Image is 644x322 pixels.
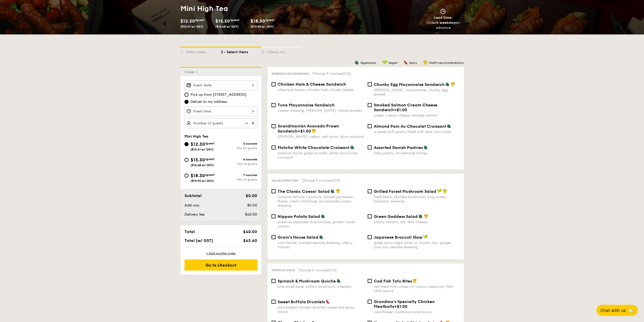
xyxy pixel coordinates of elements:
span: ($16.68 w/ GST) [191,163,214,167]
span: The Classic Caesar Salad [278,189,330,194]
span: Grilled Forest Mushroom Salad [374,189,436,194]
input: Pick up from [STREET_ADDRESS] [184,93,189,97]
div: 3 - Check out [261,48,302,55]
div: cauliflower, mushroom pink sauce [374,310,460,314]
span: 🦙 [628,308,634,313]
input: Event time [184,106,257,116]
div: + Add another order [184,251,257,255]
input: Chicken Ham & Cheese Sandwichcharcoal bread, chicken ham, sliced cheese [272,82,276,86]
input: Matcha White Chocolate Croissantpremium kyoto green powder, white chocolate, croissant [272,145,276,149]
div: fish meat tofu cubes, tri-colour capsicum, thai chilli sauce [374,285,460,293]
span: Subtotal [184,193,202,198]
input: Sweet Buffalo Drumletsslow baked chicken drumlet, sweet and spicy sauce [272,300,276,304]
span: Chicken Ham & Cheese Sandwich [278,82,346,87]
input: Grilled Forest Mushroom Saladfresh herbs, shiitake mushroom, king oyster, balsamic dressing [368,189,372,193]
img: icon-vegetarian.fe4039eb.svg [423,145,428,149]
img: icon-vegetarian.fe4039eb.svg [447,124,451,128]
div: Order in advance [421,20,466,30]
span: (0/5) [342,71,351,76]
div: greek extra virgin olive oil, kizami nori, ginger, yuzu soy-sesame dressing [374,241,460,249]
span: Pick up from [STREET_ADDRESS] [191,92,246,97]
span: Vegetarian [360,61,376,65]
img: icon-vegetarian.fe4039eb.svg [350,145,355,149]
span: Vegan [388,61,398,65]
span: Order 1 [184,70,199,74]
span: Matcha White Chocolate Croissant [278,145,349,150]
img: icon-chef-hat.a58ddaea.svg [443,189,447,193]
div: 7 courses [221,173,257,177]
input: Tuna Mayonnaise Sandwichcaesar dressing, [PERSON_NAME], italian parsley [272,103,276,107]
span: Nippon Potato Salad [278,214,320,219]
input: Nippon Potato Saladpremium japanese mayonnaise, golden russet potato [272,214,276,218]
span: ($16.68 w/ GST) [215,25,239,28]
img: icon-vegetarian.fe4039eb.svg [355,60,359,65]
span: Choose 5 courses [312,71,351,76]
img: icon-vegetarian.fe4039eb.svg [418,214,423,218]
span: Delivery fee [184,212,204,217]
input: The Classic Caesar Saladromaine lettuce, croutons, shaved parmesan flakes, cherry tomatoes, house... [272,189,276,193]
input: Smoked Salmon Cream Cheese Sandwich+$1.00caper, cream cheese, smoked salmon [368,103,372,107]
span: Choose 5 courses [301,178,340,183]
span: $43.60 [243,238,257,243]
input: Japanese Broccoli Slawgreek extra virgin olive oil, kizami nori, ginger, yuzu soy-sesame dressing [368,235,372,239]
input: Cod Fish Tofu Bitesfish meat tofu cubes, tri-colour capsicum, thai chilli sauce [368,279,372,283]
div: premium kyoto green powder, white chocolate, croissant [278,151,364,160]
span: +$1.00 [298,129,311,134]
div: fresh herbs, shiitake mushroom, king oyster, balsamic dressing [374,195,460,203]
span: $18.30 [191,173,205,178]
span: Green Goddess Salad [374,214,418,219]
div: [PERSON_NAME], celery, red onion, dijon mustard [278,135,364,139]
span: $40.00 [243,229,257,234]
img: icon-vegetarian.fe4039eb.svg [321,214,325,218]
span: ($19.95 w/ GST) [251,25,274,28]
div: 2 - Select items [221,48,261,55]
span: Total (w/ GST) [184,238,213,243]
span: Chat with us [600,308,626,313]
img: icon-vegan.f8ff3823.svg [423,235,428,239]
img: icon-add.58712e84.svg [250,118,257,128]
span: ($13.41 w/ GST) [191,148,214,151]
span: Assorted Danish Pastries [374,145,423,150]
span: Choose 5 courses [298,268,337,272]
input: Assorted Danish Pastriesflaky pastry, housemade fillings [368,145,372,149]
span: $12.30 [180,18,195,24]
span: /guest [195,18,204,22]
input: Chunky Egg Mayonnaise Sandwich[PERSON_NAME], mayonnaise, chunky egg spread [368,82,372,86]
span: Deliver to my address [191,99,227,104]
span: /guest [230,18,239,22]
span: $18.30 [251,18,265,24]
img: icon-chef-hat.a58ddaea.svg [412,278,417,283]
img: icon-vegetarian.fe4039eb.svg [319,235,323,239]
span: Sweet Buffalo Drumlets [278,299,325,304]
input: Scandinavian Avocado Prawn Sandwich+$1.00[PERSON_NAME], celery, red onion, dijon mustard [272,124,276,128]
span: (0/5) [331,178,340,183]
img: icon-clock.2db775ea.svg [439,9,447,14]
img: icon-chef-hat.a58ddaea.svg [311,128,316,133]
input: Green Goddess Saladcherry tomato, dill, feta cheese [368,214,372,218]
span: Chef's recommendation [429,61,464,65]
span: Add-ons [184,203,199,207]
img: icon-spicy.37a8142b.svg [325,299,330,304]
h1: Mini High Tea [180,4,320,13]
div: slow baked chicken drumlet, sweet and spicy sauce [278,305,364,314]
span: (0/5) [328,268,337,272]
div: corn kernel, roasted sesame dressing, cherry tomato [278,241,364,249]
span: Almond Pain Au Chocolat Croissant [374,124,446,129]
div: bite-sized base, button mushroom, cheddar [278,285,364,289]
span: Cod Fish Tofu Bites [374,279,412,283]
img: icon-vegetarian.fe4039eb.svg [336,278,341,283]
input: Event date [184,80,257,90]
img: icon-vegetarian.fe4039eb.svg [330,189,335,193]
img: icon-chef-hat.a58ddaea.svg [423,60,428,65]
span: /guest [205,157,215,161]
input: Grain's House Saladcorn kernel, roasted sesame dressing, cherry tomato [272,235,276,239]
span: Grandma's Specialty Chicken Meatballs [374,299,435,309]
input: Deliver to my address [184,100,189,104]
div: a sweet puff pastry filled with dark chocolate [374,130,460,134]
span: Grain's House Salad [278,235,318,240]
span: Tuna Mayonnaise Sandwich [278,103,335,107]
span: $0.00 [246,193,257,198]
span: Salad/Appetiser [272,179,298,182]
div: romaine lettuce, croutons, shaved parmesan flakes, cherry tomatoes, housemade caesar dressing [278,195,364,208]
input: Spinach & Mushroom Quichebite-sized base, button mushroom, cheddar [272,279,276,283]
